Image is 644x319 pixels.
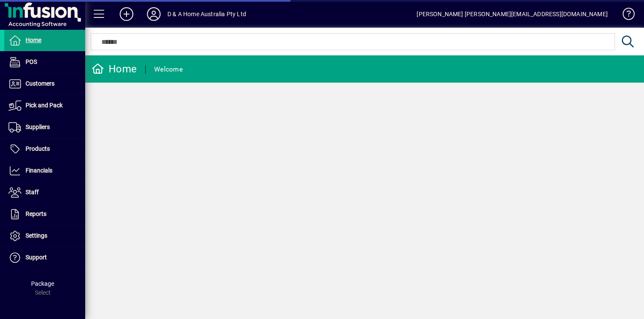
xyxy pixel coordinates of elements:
a: POS [4,52,85,73]
a: Staff [4,182,85,203]
span: Financials [26,167,52,174]
span: Products [26,145,50,152]
span: Settings [26,232,47,239]
a: Reports [4,204,85,225]
a: Support [4,247,85,268]
span: Pick and Pack [26,102,63,109]
span: Support [26,254,47,261]
a: Pick and Pack [4,95,85,116]
a: Suppliers [4,117,85,138]
div: D & A Home Australia Pty Ltd [167,7,246,21]
div: Home [92,62,137,76]
button: Profile [140,6,167,22]
span: POS [26,58,37,65]
span: Reports [26,210,46,217]
span: Staff [26,189,39,195]
div: Welcome [154,63,183,76]
a: Knowledge Base [616,2,633,29]
span: Suppliers [26,124,50,130]
div: [PERSON_NAME] [PERSON_NAME][EMAIL_ADDRESS][DOMAIN_NAME] [417,7,608,21]
a: Financials [4,160,85,181]
a: Settings [4,225,85,247]
a: Customers [4,73,85,95]
span: Package [31,280,54,287]
button: Add [113,6,140,22]
span: Home [26,37,41,43]
a: Products [4,138,85,160]
span: Customers [26,80,55,87]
